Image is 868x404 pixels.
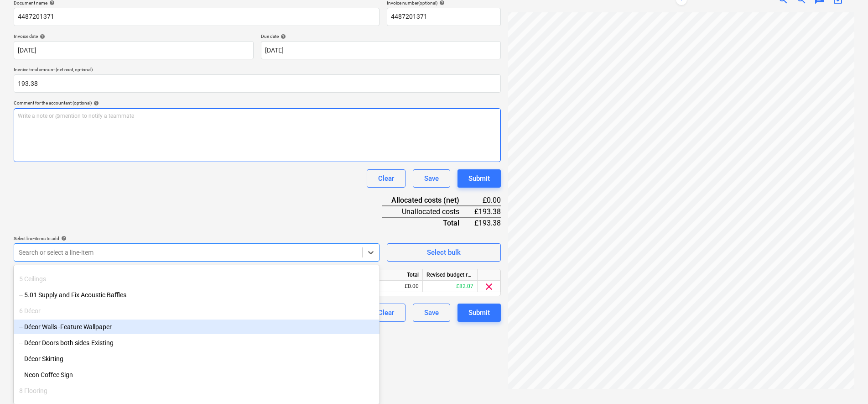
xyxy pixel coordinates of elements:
[14,304,379,318] div: 6 Décor
[413,304,450,322] button: Save
[279,34,286,39] span: help
[14,383,379,398] div: 8 Flooring
[14,272,379,286] div: 5 Ceilings
[14,8,379,26] input: Document name
[261,33,501,39] div: Due date
[14,320,379,334] div: -- Décor Walls -Feature Wallpaper
[457,304,501,322] button: Submit
[59,236,67,241] span: help
[14,288,379,302] div: -- 5.01 Supply and Fix Acoustic Baffles
[474,195,501,206] div: £0.00
[261,41,501,59] input: Due date not specified
[378,307,394,319] div: Clear
[468,307,490,319] div: Submit
[424,307,439,319] div: Save
[427,247,461,258] div: Select bulk
[474,206,501,217] div: £193.38
[14,41,254,59] input: Invoice date not specified
[382,195,474,206] div: Allocated costs (net)
[423,281,478,292] div: £82.07
[368,269,423,281] div: Total
[92,100,99,106] span: help
[14,367,379,382] div: -- Neon Coffee Sign
[14,100,501,106] div: Comment for the accountant (optional)
[387,8,501,26] input: Invoice number
[14,33,254,39] div: Invoice date
[483,281,494,292] span: clear
[457,169,501,188] button: Submit
[378,173,394,184] div: Clear
[14,352,379,366] div: -- Décor Skirting
[14,74,501,93] input: Invoice total amount (net cost, optional)
[367,169,405,188] button: Clear
[468,173,490,184] div: Submit
[474,217,501,228] div: £193.38
[822,360,868,404] iframe: Chat Widget
[424,173,439,184] div: Save
[14,67,501,74] p: Invoice total amount (net cost, optional)
[14,336,379,350] div: -- Décor Doors both sides-Existing
[387,243,501,262] button: Select bulk
[382,217,474,228] div: Total
[38,34,45,39] span: help
[423,269,478,281] div: Revised budget remaining
[367,304,405,322] button: Clear
[368,281,423,292] div: £0.00
[413,169,450,188] button: Save
[14,236,379,241] div: Select line-items to add
[382,206,474,217] div: Unallocated costs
